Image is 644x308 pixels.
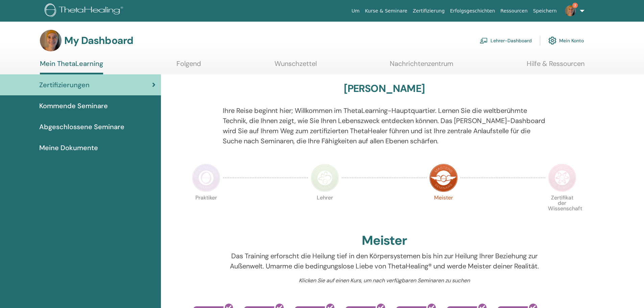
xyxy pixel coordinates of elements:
img: Certificate of Science [548,164,576,192]
img: Practitioner [192,164,220,192]
h3: [PERSON_NAME] [344,82,425,95]
span: 3 [572,3,578,8]
img: default.jpg [40,30,62,51]
p: Klicken Sie auf einen Kurs, um nach verfügbaren Seminaren zu suchen [223,277,546,285]
img: Master [429,164,458,192]
a: Mein Konto [548,33,584,48]
a: Um [349,5,362,17]
a: Wunschzettel [275,60,317,73]
img: logo.png [45,3,125,19]
a: Folgend [176,60,201,73]
p: Lehrer [311,195,339,223]
a: Zertifizierung [410,5,447,17]
span: Zertifizierungen [39,80,90,90]
a: Speichern [530,5,559,17]
a: Lehrer-Dashboard [480,33,532,48]
span: Meine Dokumente [39,143,98,153]
p: Ihre Reise beginnt hier; Willkommen im ThetaLearning-Hauptquartier. Lernen Sie die weltberühmte T... [223,105,546,146]
img: Instructor [311,164,339,192]
p: Zertifikat der Wissenschaft [548,195,576,223]
img: chalkboard-teacher.svg [480,38,488,44]
img: cog.svg [548,35,556,46]
a: Nachrichtenzentrum [390,60,453,73]
p: Meister [429,195,458,223]
h3: My Dashboard [64,34,133,47]
a: Erfolgsgeschichten [447,5,498,17]
h2: Meister [362,233,407,248]
p: Praktiker [192,195,220,223]
span: Kommende Seminare [39,101,108,111]
p: Das Training erforscht die Heilung tief in den Körpersystemen bis hin zur Heilung Ihrer Beziehung... [223,251,546,271]
span: Abgeschlossene Seminare [39,122,124,132]
a: Mein ThetaLearning [40,60,103,74]
a: Hilfe & Ressourcen [527,60,585,73]
a: Ressourcen [498,5,530,17]
a: Kurse & Seminare [362,5,410,17]
img: default.jpg [565,5,576,16]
